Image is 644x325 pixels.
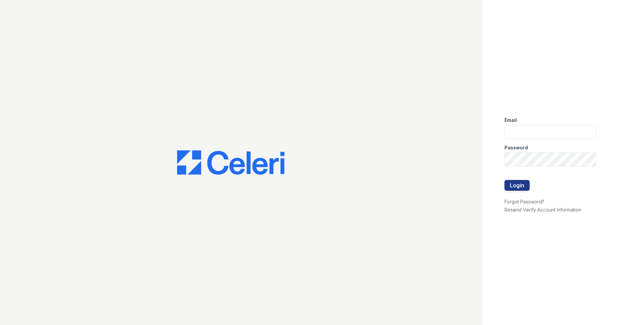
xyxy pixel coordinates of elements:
[504,117,517,124] label: Email
[504,144,528,151] label: Password
[504,180,530,191] button: Login
[177,150,284,175] img: CE_Logo_Blue-a8612792a0a2168367f1c8372b55b34899dd931a85d93a1a3d3e32e68fde9ad4.png
[504,207,581,213] a: Resend Verify Account Information
[504,199,544,204] a: Forgot Password?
